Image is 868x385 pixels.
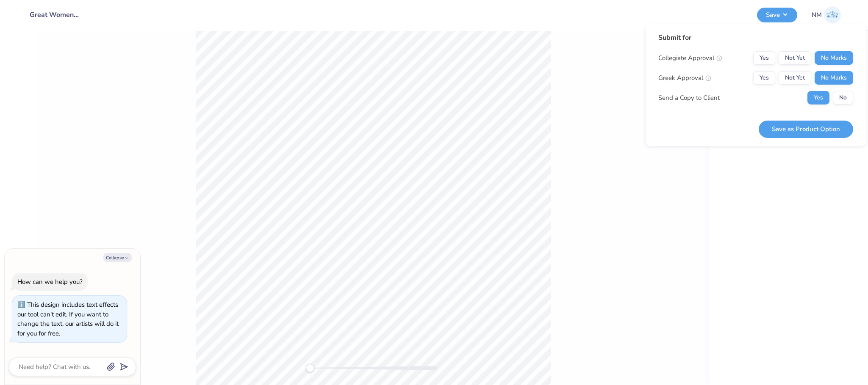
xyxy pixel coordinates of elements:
div: Greek Approval [658,73,711,83]
button: Yes [807,91,829,104]
button: Yes [753,51,775,65]
button: Not Yet [779,51,811,65]
button: Save [757,8,797,22]
button: No Marks [815,71,853,85]
div: This design includes text effects our tool can't edit. If you want to change the text, our artist... [17,300,119,338]
div: Submit for [658,33,853,43]
button: Save as Product Option [759,121,853,138]
button: Yes [753,71,775,85]
a: NM [808,6,845,23]
img: Naina Mehta [824,6,841,23]
button: No Marks [815,51,853,65]
span: NM [812,10,822,20]
div: Collegiate Approval [658,53,722,63]
div: How can we help you? [17,278,83,286]
div: Send a Copy to Client [658,93,720,103]
button: Not Yet [779,71,811,85]
div: Accessibility label [306,364,314,372]
button: Collapse [103,253,132,262]
input: Untitled Design [23,6,86,23]
button: No [833,91,853,104]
